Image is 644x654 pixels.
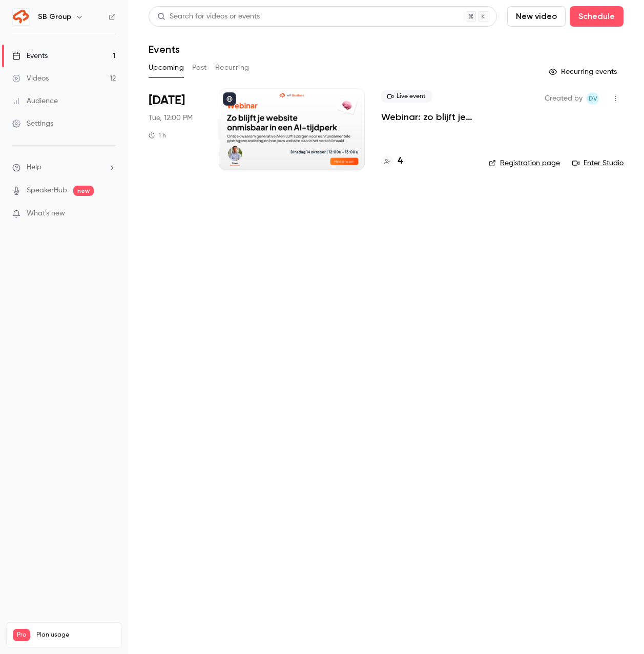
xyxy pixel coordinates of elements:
[27,208,65,219] span: What's new
[27,162,41,173] span: Help
[12,118,53,129] div: Settings
[489,158,560,168] a: Registration page
[73,186,94,196] span: new
[149,88,202,170] div: Oct 14 Tue, 12:00 PM (Europe/Amsterdam)
[27,185,67,196] a: SpeakerHub
[545,92,583,105] span: Created by
[572,158,624,168] a: Enter Studio
[149,131,166,140] div: 1 h
[544,64,624,80] button: Recurring events
[192,60,207,76] button: Past
[149,60,184,76] button: Upcoming
[215,60,250,76] button: Recurring
[381,90,432,103] span: Live event
[381,111,472,123] a: Webinar: zo blijft je website onmisbaar in een AI-tijdperk
[149,92,185,109] span: [DATE]
[12,162,116,173] li: help-dropdown-opener
[13,9,29,25] img: SB Group
[38,12,71,22] h6: SB Group
[12,73,49,84] div: Videos
[149,43,180,55] h1: Events
[589,92,597,105] span: Dv
[149,113,193,123] span: Tue, 12:00 PM
[570,6,624,27] button: Schedule
[157,11,260,22] div: Search for videos or events
[587,92,599,105] span: Dante van der heijden
[398,154,403,168] h4: 4
[12,96,58,106] div: Audience
[103,209,116,219] iframe: Noticeable Trigger
[507,6,566,27] button: New video
[13,629,30,641] span: Pro
[12,51,48,61] div: Events
[381,154,403,168] a: 4
[36,631,115,639] span: Plan usage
